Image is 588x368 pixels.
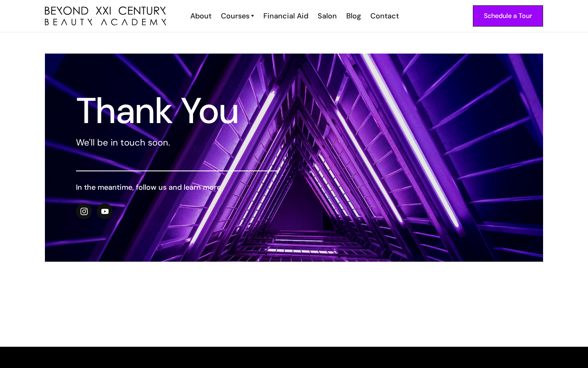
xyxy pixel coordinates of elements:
[318,11,337,21] div: Salon
[190,11,212,21] div: About
[473,5,543,27] a: Schedule a Tour
[346,11,361,21] div: Blog
[76,136,278,149] p: We'll be in touch soon.
[341,11,365,21] a: Blog
[185,11,216,21] a: About
[370,11,399,21] div: Contact
[221,11,249,21] div: Courses
[312,11,341,21] a: Salon
[76,96,278,126] h1: Thank You
[484,11,532,21] div: Schedule a Tour
[45,7,166,26] a: home
[263,11,308,21] div: Financial Aid
[45,7,166,26] img: beyond 21st century beauty academy logo
[365,11,403,21] a: Contact
[221,11,254,21] a: Courses
[258,11,312,21] a: Financial Aid
[76,182,278,193] h6: In the meantime, follow us and learn more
